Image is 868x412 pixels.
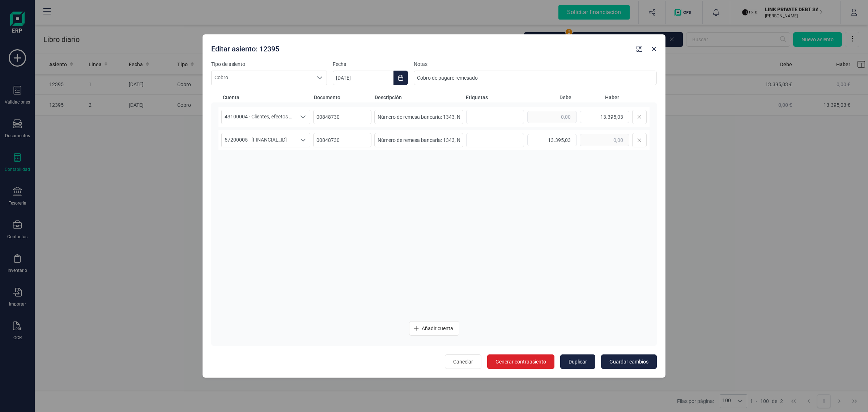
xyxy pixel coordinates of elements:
label: Tipo de asiento [211,60,327,68]
button: Cancelar [445,354,481,369]
span: Descripción [375,94,463,101]
div: Seleccione una cuenta [296,133,310,147]
span: Generar contraasiento [495,358,546,365]
span: Duplicar [569,358,587,365]
span: Debe [527,94,571,101]
span: Guardar cambios [609,358,648,365]
label: Notas [414,60,657,68]
span: Cuenta [223,94,311,101]
span: 57200005 - [FINANCIAL_ID] [222,133,296,147]
button: Close [648,43,660,55]
span: 43100004 - Clientes, efectos comerciales a cobrar [222,110,296,124]
button: Duplicar [560,354,595,369]
span: Añadir cuenta [422,325,453,332]
input: 0,00 [580,111,629,123]
span: Cancelar [453,358,473,365]
div: Editar asiento: 12395 [208,41,634,54]
span: Haber [574,94,619,101]
label: Fecha [333,60,408,68]
span: Etiquetas [466,94,524,101]
div: Seleccione una cuenta [296,110,310,124]
button: Guardar cambios [601,354,657,369]
button: Choose Date [393,71,408,85]
input: 0,00 [527,111,577,123]
input: 0,00 [527,134,577,146]
input: 0,00 [580,134,629,146]
button: Generar contraasiento [487,354,554,369]
button: Añadir cuenta [409,321,459,336]
span: Documento [314,94,372,101]
span: Cobro [212,71,313,85]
